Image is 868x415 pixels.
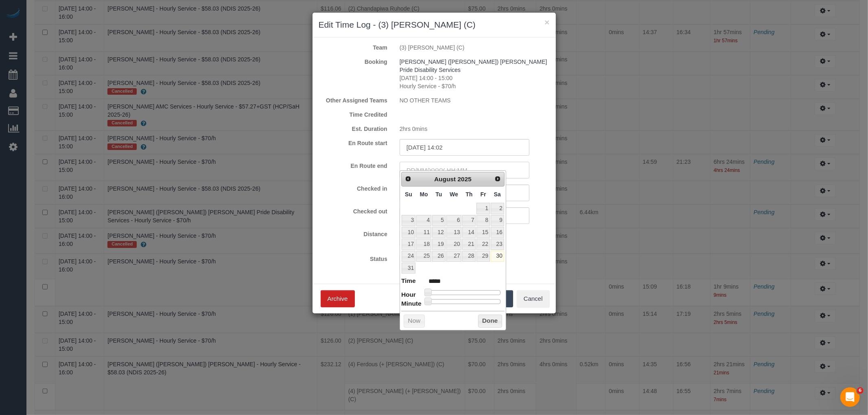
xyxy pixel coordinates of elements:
[840,387,860,407] iframe: Intercom live chat
[402,239,415,250] a: 17
[394,58,556,90] div: [DATE] 14:00 - 15:00 Hourly Service - $70/h
[394,125,556,133] div: 2hrs 0mins
[313,111,394,119] label: Time Credited
[446,251,462,262] a: 27
[420,191,428,198] span: Monday
[491,251,504,262] a: 30
[402,215,415,226] a: 3
[405,176,411,182] span: Prev
[517,290,550,307] button: Cancel
[435,191,442,198] span: Tuesday
[477,215,490,226] a: 8
[446,215,462,226] a: 6
[416,215,431,226] a: 4
[432,227,445,238] a: 12
[400,59,547,73] a: [PERSON_NAME] ([PERSON_NAME]) [PERSON_NAME] Pride Disability Services
[404,315,424,328] button: Now
[313,207,394,215] label: Checked out
[434,176,456,183] span: August
[491,239,504,250] a: 23
[313,230,394,238] label: Distance
[466,191,472,198] span: Thursday
[401,276,416,287] dt: Time
[477,251,490,262] a: 29
[313,125,394,133] label: Est. Duration
[400,139,529,156] input: DD/MM/YYYY HH:MM
[416,251,431,262] a: 25
[394,43,556,52] div: (3) [PERSON_NAME] (C)
[462,215,476,226] a: 7
[402,227,415,238] a: 10
[313,96,394,104] label: Other Assigned Teams
[491,203,504,214] a: 2
[319,19,550,31] h3: Edit Time Log - (3) [PERSON_NAME] (C)
[313,185,394,193] label: Checked in
[494,191,501,198] span: Saturday
[402,263,415,274] a: 31
[402,173,414,185] a: Prev
[462,251,476,262] a: 28
[446,227,462,238] a: 13
[416,239,431,250] a: 18
[401,299,422,309] dt: Minute
[492,173,503,185] a: Next
[462,239,476,250] a: 21
[402,251,415,262] a: 24
[494,176,501,182] span: Next
[313,139,394,147] label: En Route start
[432,251,445,262] a: 26
[478,315,502,328] button: Done
[321,290,355,307] button: Archive
[457,176,471,183] span: 2025
[313,43,394,52] label: Team
[416,227,431,238] a: 11
[477,203,490,214] a: 1
[491,227,504,238] a: 16
[313,13,556,313] sui-modal: Edit Time Log - (3) Sam Sango (C)
[432,239,445,250] a: 19
[313,162,394,170] label: En Route end
[481,191,486,198] span: Friday
[491,215,504,226] a: 9
[313,58,394,66] label: Booking
[394,96,556,104] div: NO OTHER TEAMS
[432,215,445,226] a: 5
[446,239,462,250] a: 20
[544,18,549,26] button: ×
[477,239,490,250] a: 22
[857,387,864,394] span: 6
[400,162,529,178] input: DD/MM/YYYY HH:MM
[405,191,412,198] span: Sunday
[313,255,394,263] label: Status
[477,227,490,238] a: 15
[450,191,458,198] span: Wednesday
[462,227,476,238] a: 14
[401,290,416,300] dt: Hour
